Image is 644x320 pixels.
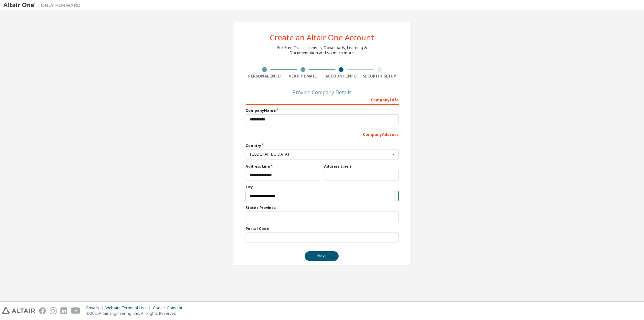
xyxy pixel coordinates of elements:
div: Company Address [246,129,399,139]
img: youtube.svg [71,307,80,314]
div: Account Info [322,74,361,79]
div: Provide Company Details [246,90,399,94]
label: Country [246,143,399,148]
div: Company Info [246,94,399,105]
img: instagram.svg [50,307,57,314]
div: Website Terms of Use [105,305,153,311]
label: Address Line 2 [324,164,399,169]
img: Altair One [3,2,84,8]
div: For Free Trials, Licenses, Downloads, Learning & Documentation and so much more. [277,45,367,56]
button: Next [305,251,339,261]
div: Create an Altair One Account [270,34,374,41]
img: linkedin.svg [60,307,67,314]
label: Address Line 1 [246,164,320,169]
div: Personal Info [246,74,284,79]
img: facebook.svg [39,307,46,314]
div: [GEOGRAPHIC_DATA] [250,152,391,156]
div: Privacy [86,305,105,311]
label: Company Name [246,108,399,113]
p: © 2025 Altair Engineering, Inc. All Rights Reserved. [86,311,186,316]
div: Security Setup [360,74,399,79]
div: Cookie Consent [153,305,186,311]
label: City [246,184,399,190]
img: altair_logo.svg [2,307,35,314]
div: Verify Email [284,74,322,79]
label: Postal Code [246,226,399,231]
label: State / Province [246,205,399,210]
